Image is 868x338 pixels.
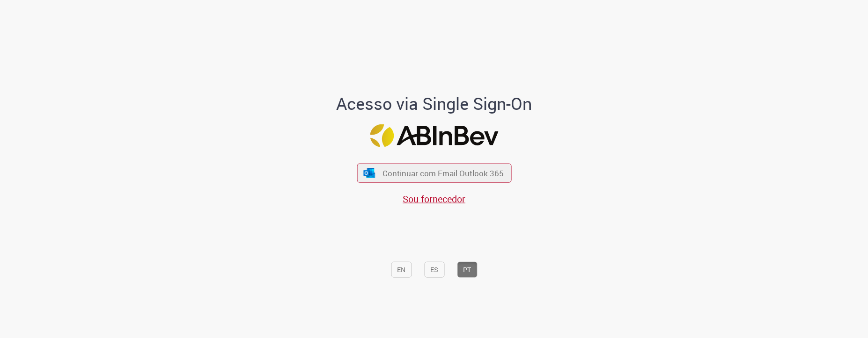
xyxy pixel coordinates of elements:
[424,262,444,278] button: ES
[304,94,564,113] h1: Acesso via Single Sign-On
[370,124,498,147] img: Logo ABInBev
[363,168,376,178] img: ícone Azure/Microsoft 360
[457,262,477,278] button: PT
[383,168,504,179] span: Continuar com Email Outlook 365
[391,262,412,278] button: EN
[403,193,465,205] a: Sou fornecedor
[357,164,511,183] button: ícone Azure/Microsoft 360 Continuar com Email Outlook 365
